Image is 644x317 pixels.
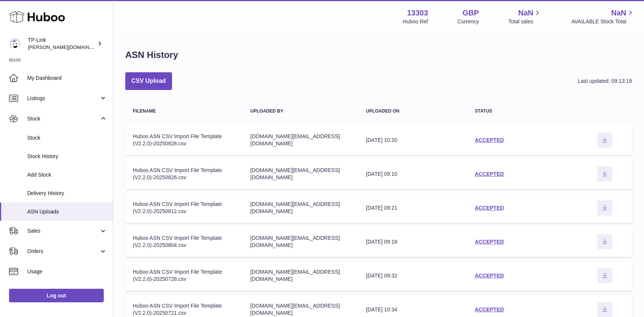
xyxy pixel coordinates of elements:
[475,171,504,177] a: ACCEPTED
[508,8,542,25] a: NaN Total sales
[366,272,460,279] div: [DATE] 09:32
[463,8,479,18] strong: GBP
[251,268,351,283] div: [DOMAIN_NAME][EMAIL_ADDRESS][DOMAIN_NAME]
[475,205,504,211] a: ACCEPTED
[251,133,351,147] div: [DOMAIN_NAME][EMAIL_ADDRESS][DOMAIN_NAME]
[407,8,428,18] strong: 13303
[475,306,504,312] a: ACCEPTED
[27,208,107,215] span: ASN Uploads
[366,306,460,313] div: [DATE] 10:34
[9,289,104,302] a: Log out
[28,44,191,50] span: [PERSON_NAME][DOMAIN_NAME][EMAIL_ADDRESS][DOMAIN_NAME]
[571,8,635,25] a: NaN AVAILABLE Stock Total
[597,166,612,181] button: Download ASN file
[251,302,351,317] div: [DOMAIN_NAME][EMAIL_ADDRESS][DOMAIN_NAME]
[518,8,533,18] span: NaN
[358,101,467,121] th: Uploaded on
[366,137,460,144] div: [DATE] 10:20
[27,268,107,275] span: Usage
[27,171,107,178] span: Add Stock
[27,153,107,160] span: Stock History
[133,235,235,249] div: Huboo ASN CSV Import File Template (V2.2.0)-20250804.csv
[125,72,172,90] button: CSV Upload
[578,78,632,85] div: Last updated: 09:13:19
[133,201,235,215] div: Huboo ASN CSV Import File Template (V2.2.0)-20250812.csv
[133,268,235,283] div: Huboo ASN CSV Import File Template (V2.2.0)-20250728.csv
[597,302,612,317] button: Download ASN file
[251,235,351,249] div: [DOMAIN_NAME][EMAIL_ADDRESS][DOMAIN_NAME]
[611,8,626,18] span: NaN
[508,18,542,25] span: Total sales
[133,167,235,181] div: Huboo ASN CSV Import File Template (V2.2.0)-20250826.csv
[243,101,359,121] th: Uploaded by
[27,95,99,102] span: Listings
[27,75,107,82] span: My Dashboard
[577,101,632,121] th: actions
[27,115,99,122] span: Stock
[475,273,504,279] a: ACCEPTED
[133,302,235,317] div: Huboo ASN CSV Import File Template (V2.2.0)-20250721.csv
[251,167,351,181] div: [DOMAIN_NAME][EMAIL_ADDRESS][DOMAIN_NAME]
[458,18,479,25] div: Currency
[27,248,99,255] span: Orders
[597,133,612,148] button: Download ASN file
[571,18,635,25] span: AVAILABLE Stock Total
[27,227,99,235] span: Sales
[27,190,107,197] span: Delivery History
[28,37,96,51] div: TP-Link
[366,238,460,245] div: [DATE] 09:18
[366,171,460,178] div: [DATE] 09:10
[251,201,351,215] div: [DOMAIN_NAME][EMAIL_ADDRESS][DOMAIN_NAME]
[9,38,20,49] img: susie.li@tp-link.com
[366,204,460,212] div: [DATE] 09:21
[27,134,107,142] span: Stock
[403,18,428,25] div: Huboo Ref
[475,137,504,143] a: ACCEPTED
[597,200,612,215] button: Download ASN file
[125,49,178,61] h1: ASN History
[475,239,504,245] a: ACCEPTED
[133,133,235,147] div: Huboo ASN CSV Import File Template (V2.2.0)-20250828.csv
[597,234,612,249] button: Download ASN file
[597,268,612,283] button: Download ASN file
[467,101,578,121] th: Status
[125,101,243,121] th: Filename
